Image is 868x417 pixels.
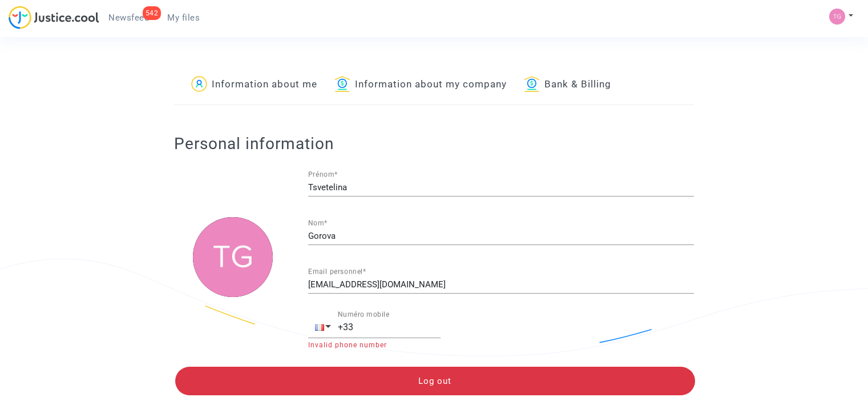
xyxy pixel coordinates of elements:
a: My files [158,9,209,26]
h2: Personal information [174,134,694,154]
a: Information about me [191,66,317,105]
span: Invalid phone number [308,341,387,349]
img: icon-banque.svg [334,76,350,92]
a: 542Newsfeed [99,9,158,26]
span: My files [167,13,200,23]
img: icon-banque.svg [524,76,540,92]
a: Information about my company [334,66,507,105]
img: icon-passager.svg [191,76,207,92]
img: 4a40989da91c04fab4e177c4309473b9 [193,217,273,297]
a: Bank & Billing [524,66,611,105]
div: 542 [143,6,162,20]
span: Newsfeed [108,13,149,23]
button: Log out [175,367,695,395]
img: jc-logo.svg [9,6,99,29]
img: 4a40989da91c04fab4e177c4309473b9 [829,9,845,25]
